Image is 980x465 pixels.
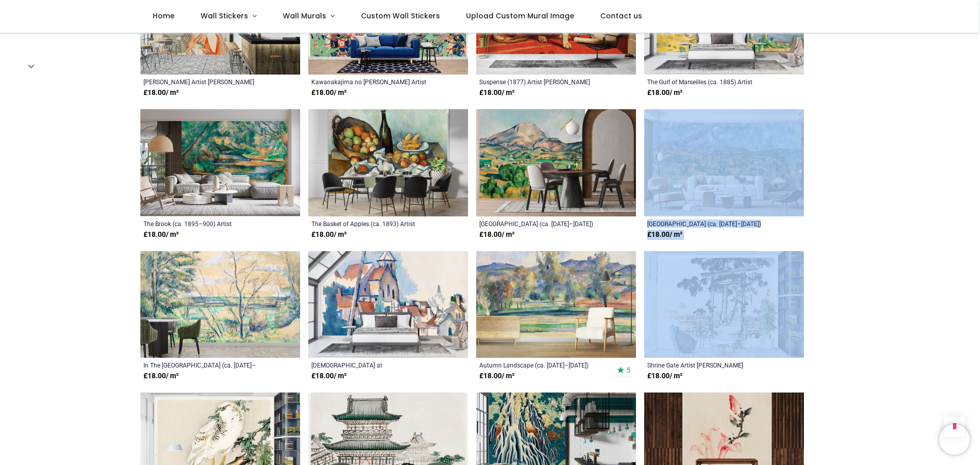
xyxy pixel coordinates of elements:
a: The Gulf of Marseilles (ca. 1885) Artist [PERSON_NAME] [647,78,770,86]
span: 5 [626,365,630,375]
a: Autumn Landscape (ca. [DATE]–[DATE]) Artist [PERSON_NAME] [479,361,602,369]
strong: £ 18.00 / m² [479,230,514,240]
span: Custom Wall Stickers [361,11,440,21]
span: Wall Stickers [201,11,248,21]
img: The Brook (ca. 1895–900) Wall Mural Artist Paul Cézanne [140,109,300,216]
span: Upload Custom Mural Image [466,11,574,21]
strong: £ 18.00 / m² [479,88,514,98]
a: Kawanakajima no [PERSON_NAME] Artist [PERSON_NAME] [311,78,434,86]
img: Mont Sainte-Victoire (ca. 1892–1895) Wall Mural Artist Paul Cézanne [476,109,636,216]
strong: £ 18.00 / m² [311,230,347,240]
strong: £ 18.00 / m² [479,371,514,381]
iframe: Brevo live chat [939,424,970,455]
strong: £ 18.00 / m² [647,230,682,240]
img: Autumn Landscape (ca. 1883–1885) Wall Mural Artist Paul Cézanne [476,251,636,358]
a: [GEOGRAPHIC_DATA] (ca. [DATE]–[DATE]) Artist [PERSON_NAME] [479,219,602,228]
img: Mont Sainte-Victoire (ca. 1902–1906) Wall Mural Artist Paul Cézanne [644,109,804,216]
a: [GEOGRAPHIC_DATA] (ca. [DATE]–[DATE]) Artist [PERSON_NAME] [647,219,770,228]
a: The Brook (ca. 1895–900) Artist [PERSON_NAME] [143,219,266,228]
strong: £ 18.00 / m² [143,371,179,381]
strong: £ 18.00 / m² [311,88,347,98]
a: [PERSON_NAME] Artist [PERSON_NAME] [143,78,266,86]
a: Suspense (1877) Artist [PERSON_NAME] [479,78,602,86]
strong: £ 18.00 / m² [311,371,347,381]
span: Home [153,11,175,21]
a: The Basket of Apples (ca. 1893) Artist [PERSON_NAME] [311,219,434,228]
span: Contact us [600,11,642,21]
img: Church at Montigny-sur-Loing (1898) Wall Mural Artist Paul Cézanne [308,251,468,358]
img: In The Oise Valley (ca. 1878–1880) Wall Mural Artist Paul Cézanne [140,251,300,358]
a: [DEMOGRAPHIC_DATA] at [GEOGRAPHIC_DATA] (1898) Artist [PERSON_NAME] [311,361,434,369]
a: In The [GEOGRAPHIC_DATA] (ca. [DATE]–[DATE]) Artist [PERSON_NAME] [143,361,266,369]
strong: £ 18.00 / m² [143,88,179,98]
strong: £ 18.00 / m² [143,230,179,240]
span: Wall Murals [283,11,326,21]
a: Shrine Gate Artist [PERSON_NAME] [647,361,770,369]
strong: £ 18.00 / m² [647,88,682,98]
strong: £ 18.00 / m² [647,371,682,381]
img: The Basket of Apples (ca. 1893) Wall Mural Artist Paul Cézanne [308,109,468,216]
img: Shrine Gate Wall Mural Artist Kōno Bairei [644,251,804,358]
